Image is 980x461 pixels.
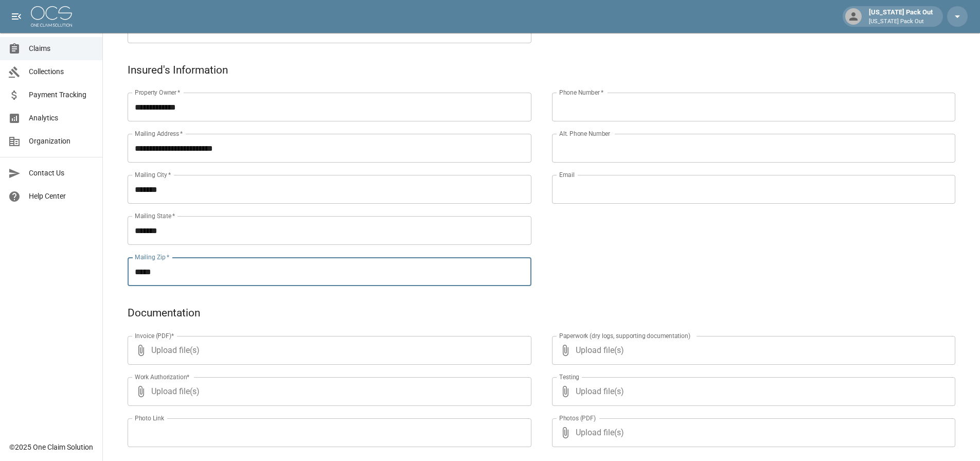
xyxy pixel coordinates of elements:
div: © 2025 One Claim Solution [9,442,93,452]
span: Contact Us [29,168,94,179]
label: Mailing City [135,170,171,179]
span: Analytics [29,113,94,123]
label: Mailing State [135,211,175,220]
span: Upload file(s) [576,377,928,406]
label: Work Authorization* [135,373,190,381]
label: Paperwork (dry logs, supporting documentation) [559,331,690,340]
span: Upload file(s) [576,336,928,365]
label: Photo Link [135,414,164,422]
label: Email [559,170,575,179]
span: Upload file(s) [576,418,928,447]
label: Photos (PDF) [559,414,596,422]
img: ocs-logo-white-transparent.png [31,6,72,27]
button: open drawer [6,6,27,27]
span: Organization [29,136,94,147]
span: Upload file(s) [151,377,504,406]
span: Help Center [29,191,94,202]
label: Mailing Address [135,129,183,138]
span: Claims [29,43,94,54]
label: Invoice (PDF)* [135,331,174,340]
span: Upload file(s) [151,336,504,365]
label: Testing [559,373,579,381]
span: Payment Tracking [29,90,94,100]
label: Mailing Zip [135,253,170,261]
label: Alt. Phone Number [559,129,610,138]
p: [US_STATE] Pack Out [869,17,933,26]
span: Collections [29,66,94,77]
label: Phone Number [559,88,603,97]
label: Property Owner [135,88,181,97]
div: [US_STATE] Pack Out [865,7,937,26]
